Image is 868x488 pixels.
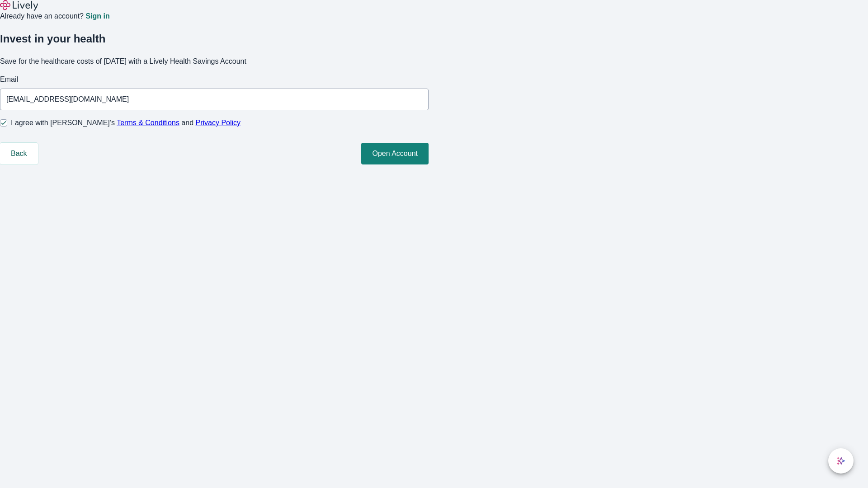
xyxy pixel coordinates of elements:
a: Sign in [85,13,109,20]
a: Terms & Conditions [117,119,179,127]
svg: Lively AI Assistant [836,456,845,465]
span: I agree with [PERSON_NAME]’s and [11,117,241,128]
button: chat [828,448,854,474]
button: Open Account [361,143,429,164]
a: Privacy Policy [196,119,241,127]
